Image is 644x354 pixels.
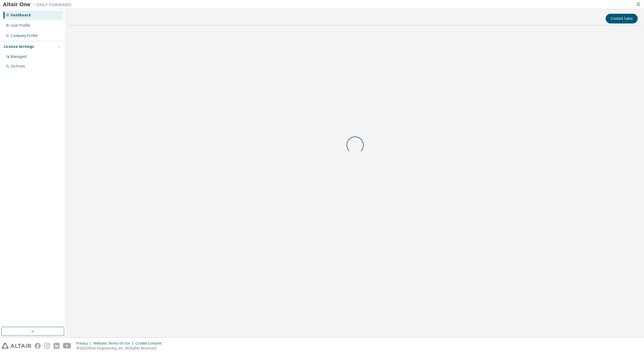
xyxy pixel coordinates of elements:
div: Privacy [76,341,93,346]
div: On Prem [11,64,25,69]
img: youtube.svg [63,343,71,349]
div: User Profile [11,23,30,28]
img: Altair One [3,2,74,7]
img: facebook.svg [35,343,41,349]
p: © 2025 Altair Engineering, Inc. All Rights Reserved. [76,346,165,351]
button: Contact Sales [606,14,638,23]
img: instagram.svg [44,343,50,349]
div: Dashboard [11,13,31,17]
div: Managed [11,54,26,59]
div: Company Profile [11,33,38,38]
div: Cookie Consent [135,341,165,346]
img: altair_logo.svg [2,343,31,349]
div: License Settings [4,44,34,49]
img: linkedin.svg [54,343,60,349]
div: Website Terms of Use [93,341,135,346]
